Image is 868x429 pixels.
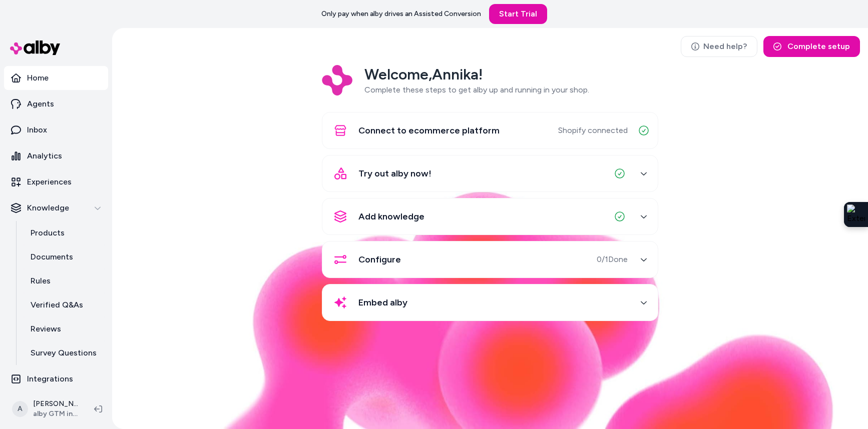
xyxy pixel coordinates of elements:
span: Try out alby now! [358,166,431,180]
span: Embed alby [358,295,407,309]
img: alby Logo [10,40,60,55]
span: alby GTM internal [33,409,78,419]
button: Complete setup [763,36,860,57]
span: Complete these steps to get alby up and running in your shop. [364,85,589,94]
button: Add knowledge [328,204,652,228]
button: Try out alby now! [328,161,652,185]
a: Home [4,66,108,90]
a: Verified Q&As [21,293,108,317]
a: Start Trial [489,4,547,24]
p: Rules [31,275,51,287]
button: Configure0/1Done [328,247,652,271]
a: Rules [21,269,108,293]
a: Products [21,221,108,245]
img: Logo [322,65,352,95]
p: Inbox [27,124,47,136]
a: Experiences [4,170,108,194]
a: Agents [4,92,108,116]
a: Reviews [21,317,108,341]
p: Experiences [27,176,72,188]
span: 0 / 1 Done [597,253,628,265]
button: Connect to ecommerce platformShopify connected [328,118,652,142]
img: Extension Icon [847,204,865,224]
p: Verified Q&As [31,299,83,311]
span: Add knowledge [358,209,424,223]
button: Knowledge [4,196,108,220]
button: Embed alby [328,290,652,314]
p: Integrations [27,373,73,385]
h2: Welcome, Annika ! [364,65,589,84]
a: Inbox [4,118,108,142]
p: Agents [27,98,54,110]
a: Documents [21,245,108,269]
p: Products [31,227,65,239]
p: Survey Questions [31,347,97,359]
p: Analytics [27,150,62,162]
a: Integrations [4,367,108,391]
span: A [12,401,28,417]
p: Reviews [31,323,61,335]
button: A[PERSON_NAME]alby GTM internal [6,393,86,425]
span: Shopify connected [558,124,628,136]
p: Documents [31,251,73,263]
p: Knowledge [27,202,69,214]
a: Survey Questions [21,341,108,365]
span: Configure [358,252,401,266]
a: Need help? [681,36,757,57]
p: [PERSON_NAME] [33,399,78,409]
p: Only pay when alby drives an Assisted Conversion [321,9,481,19]
a: Analytics [4,144,108,168]
p: Home [27,72,49,84]
span: Connect to ecommerce platform [358,123,500,137]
